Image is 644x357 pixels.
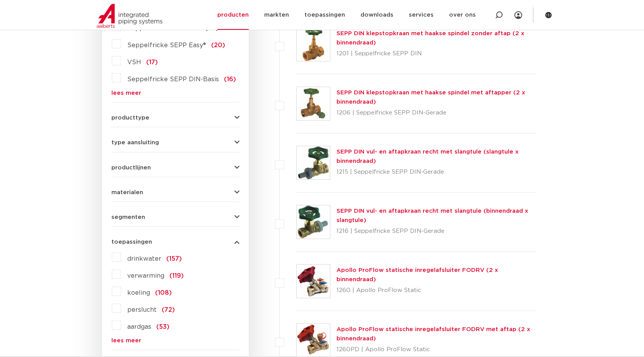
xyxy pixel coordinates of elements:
[111,115,149,121] span: producttype
[127,273,164,279] span: verwarming
[127,76,219,82] span: Seppelfricke SEPP DIN-Basis
[156,324,169,330] span: (53)
[111,239,152,245] span: toepassingen
[166,256,182,262] span: (157)
[169,273,184,279] span: (119)
[337,90,525,105] a: SEPP DIN klepstopkraan met haakse spindel met aftapper (2 x binnendraad)
[111,214,145,220] span: segmenten
[297,324,330,357] img: Thumbnail for Apollo ProFlow statische inregelafsluiter FODRV met aftap (2 x binnendraad)
[337,326,530,342] a: Apollo ProFlow statische inregelafsluiter FODRV met aftap (2 x binnendraad)
[337,149,519,164] a: SEPP DIN vul- en aftapkraan recht met slangtule (slangtule x binnendraad)
[155,290,172,296] span: (108)
[127,307,157,313] span: perslucht
[111,115,239,121] button: producttype
[146,59,158,65] span: (17)
[337,284,536,297] p: 1260 | Apollo ProFlow Static
[111,140,239,145] button: type aansluiting
[337,107,536,119] p: 1206 | Seppelfricke SEPP DIN-Gerade
[127,290,150,296] span: koeling
[111,239,239,245] button: toepassingen
[337,208,528,223] a: SEPP DIN vul- en aftapkraan recht met slangtule (binnendraad x slangtule)
[111,190,143,195] span: materialen
[127,256,161,262] span: drinkwater
[297,265,330,298] img: Thumbnail for Apollo ProFlow statische inregelafsluiter FODRV (2 x binnendraad)
[111,165,239,171] button: productlijnen
[337,166,536,178] p: 1215 | Seppelfricke SEPP DIN-Gerade
[297,146,330,179] img: Thumbnail for SEPP DIN vul- en aftapkraan recht met slangtule (slangtule x binnendraad)
[337,267,498,282] a: Apollo ProFlow statische inregelafsluiter FODRV (2 x binnendraad)
[111,140,159,145] span: type aansluiting
[337,225,536,237] p: 1216 | Seppelfricke SEPP DIN-Gerade
[337,48,536,60] p: 1201 | Seppelfricke SEPP DIN
[224,76,236,82] span: (16)
[297,28,330,61] img: Thumbnail for SEPP DIN klepstopkraan met haakse spindel zonder aftap (2 x binnendraad)
[111,338,239,343] a: lees meer
[127,42,206,48] span: Seppelfricke SEPP Easy®
[297,205,330,239] img: Thumbnail for SEPP DIN vul- en aftapkraan recht met slangtule (binnendraad x slangtule)
[127,324,151,330] span: aardgas
[111,165,151,171] span: productlijnen
[211,42,225,48] span: (20)
[111,214,239,220] button: segmenten
[127,59,141,65] span: VSH
[297,87,330,120] img: Thumbnail for SEPP DIN klepstopkraan met haakse spindel met aftapper (2 x binnendraad)
[111,190,239,195] button: materialen
[337,343,536,356] p: 1260PD | Apollo ProFlow Static
[162,307,175,313] span: (72)
[337,31,524,46] a: SEPP DIN klepstopkraan met haakse spindel zonder aftap (2 x binnendraad)
[111,90,239,96] a: lees meer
